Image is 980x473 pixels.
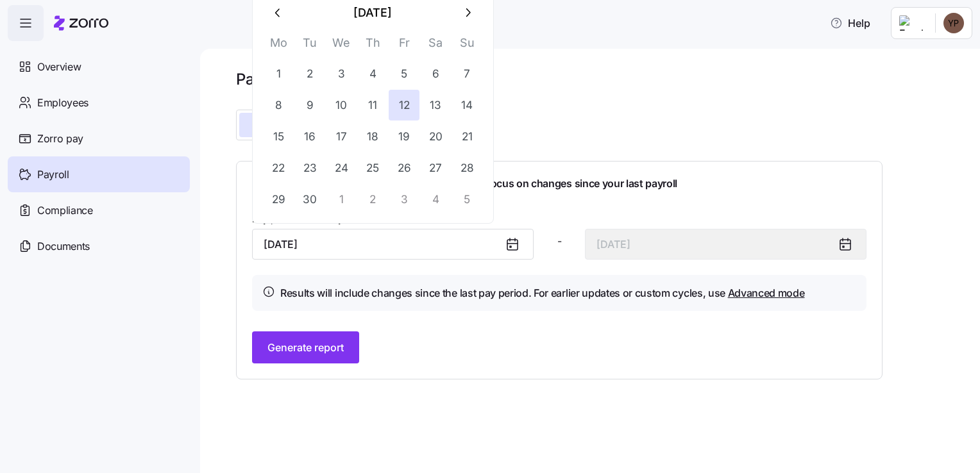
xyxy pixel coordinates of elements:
[357,33,389,58] th: Th
[294,184,325,215] button: 30 September 2025
[263,184,294,215] button: 29 September 2025
[389,184,419,215] button: 3 October 2025
[389,33,420,58] th: Fr
[389,90,419,120] button: 12 September 2025
[263,121,294,152] button: 15 September 2025
[263,153,294,183] button: 22 September 2025
[326,184,357,215] button: 1 October 2025
[357,153,388,183] button: 25 September 2025
[452,33,483,58] th: Su
[452,153,482,183] button: 28 September 2025
[37,238,90,254] span: Documents
[267,340,344,355] span: Generate report
[326,33,357,58] th: We
[326,121,357,152] button: 17 September 2025
[8,120,190,156] a: Zorro pay
[728,286,805,299] a: Advanced mode
[326,153,357,183] button: 24 September 2025
[252,229,534,260] input: Start date
[420,58,451,89] button: 6 September 2025
[899,15,925,31] img: Employer logo
[252,177,866,190] h1: See pay period deductions/reimbursements, with focus on changes since your last payroll
[357,184,388,215] button: 2 October 2025
[294,153,325,183] button: 23 September 2025
[280,285,805,301] h4: Results will include changes since the last pay period. For earlier updates or custom cycles, use
[8,156,190,192] a: Payroll
[294,58,325,89] button: 2 September 2025
[452,184,482,215] button: 5 October 2025
[357,90,388,120] button: 11 September 2025
[37,59,81,75] span: Overview
[8,228,190,264] a: Documents
[236,69,883,89] h1: Payroll report
[557,233,562,249] span: -
[420,153,451,183] button: 27 September 2025
[420,33,452,58] th: Sa
[420,184,451,215] button: 4 October 2025
[357,121,388,152] button: 18 September 2025
[452,58,482,89] button: 7 September 2025
[943,13,964,33] img: 1a8d1e34e8936ee5f73660366535aa3c
[8,85,190,120] a: Employees
[452,121,482,152] button: 21 September 2025
[37,203,93,219] span: Compliance
[830,15,870,31] span: Help
[389,121,419,152] button: 19 September 2025
[252,331,359,363] button: Generate report
[8,192,190,228] a: Compliance
[389,153,419,183] button: 26 September 2025
[37,95,89,111] span: Employees
[326,90,357,120] button: 10 September 2025
[294,33,326,58] th: Tu
[326,58,357,89] button: 3 September 2025
[357,58,388,89] button: 4 September 2025
[37,131,83,147] span: Zorro pay
[585,229,866,260] input: End date
[389,58,419,89] button: 5 September 2025
[294,90,325,120] button: 9 September 2025
[294,121,325,152] button: 16 September 2025
[263,90,294,120] button: 8 September 2025
[452,90,482,120] button: 14 September 2025
[263,58,294,89] button: 1 September 2025
[420,90,451,120] button: 13 September 2025
[8,49,190,85] a: Overview
[820,10,881,36] button: Help
[37,167,69,183] span: Payroll
[420,121,451,152] button: 20 September 2025
[263,33,294,58] th: Mo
